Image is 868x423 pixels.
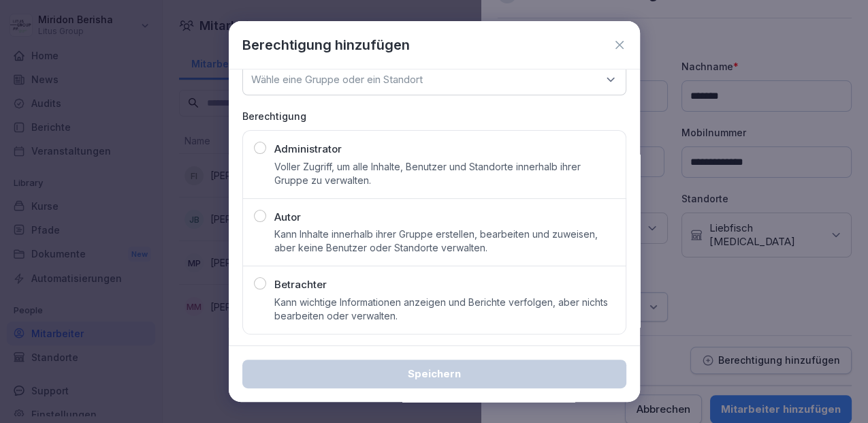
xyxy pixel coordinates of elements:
[274,277,327,293] p: Betrachter
[274,228,615,255] p: Kann Inhalte innerhalb ihrer Gruppe erstellen, bearbeiten und zuweisen, aber keine Benutzer oder ...
[274,296,615,323] p: Kann wichtige Informationen anzeigen und Berichte verfolgen, aber nichts bearbeiten oder verwalten.
[253,366,615,381] div: Speichern
[274,142,342,157] p: Administrator
[274,210,301,225] p: Autor
[274,160,615,187] p: Voller Zugriff, um alle Inhalte, Benutzer und Standorte innerhalb ihrer Gruppe zu verwalten.
[251,73,423,87] p: Wähle eine Gruppe oder ein Standort
[242,109,626,123] p: Berechtigung
[242,35,410,55] p: Berechtigung hinzufügen
[242,360,626,388] button: Speichern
